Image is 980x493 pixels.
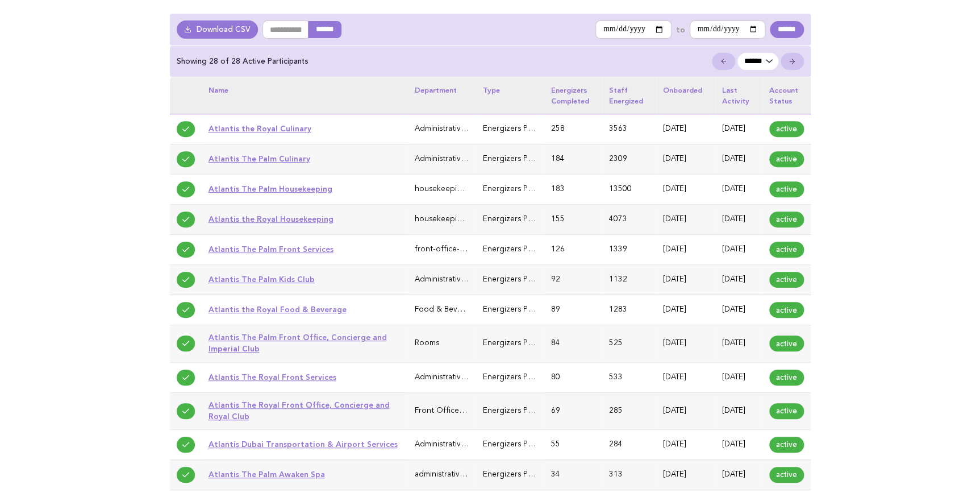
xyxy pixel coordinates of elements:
[483,125,561,132] span: Energizers Participant
[208,440,398,449] a: Atlantis Dubai Transportation & Airport Services
[208,333,387,353] a: Atlantis The Palm Front Office, Concierge and Imperial Club
[762,77,811,114] th: Account status
[656,144,715,174] td: [DATE]
[602,325,656,362] td: 525
[177,20,258,39] a: Download CSV
[769,437,804,453] span: active
[656,235,715,265] td: [DATE]
[715,362,762,392] td: [DATE]
[415,155,625,163] span: Administrative & General (Executive Office, HR, IT, Finance)
[769,212,804,227] span: active
[769,121,804,137] span: active
[415,441,625,448] span: Administrative & General (Executive Office, HR, IT, Finance)
[544,174,602,204] td: 183
[415,306,478,313] span: Food & Beverage
[544,265,602,295] td: 92
[483,441,561,448] span: Energizers Participant
[544,362,602,392] td: 80
[415,339,439,347] span: Rooms
[415,216,496,223] span: housekeeping-laundry
[544,392,602,429] td: 69
[177,56,308,67] p: Showing 28 of 28 Active Participants
[208,214,333,223] a: Atlantis the Royal Housekeeping
[656,392,715,429] td: [DATE]
[656,77,715,114] th: Onboarded
[602,295,656,325] td: 1283
[602,429,656,459] td: 284
[656,265,715,295] td: [DATE]
[656,459,715,490] td: [DATE]
[769,242,804,258] span: active
[208,305,347,314] a: Atlantis the Royal Food & Beverage
[715,77,762,114] th: Last activity
[544,295,602,325] td: 89
[544,235,602,265] td: 126
[483,246,561,253] span: Energizers Participant
[208,154,310,163] a: Atlantis The Palm Culinary
[602,392,656,429] td: 285
[602,362,656,392] td: 533
[769,181,804,197] span: active
[415,374,625,381] span: Administrative & General (Executive Office, HR, IT, Finance)
[715,114,762,144] td: [DATE]
[715,459,762,490] td: [DATE]
[208,400,390,421] a: Atlantis The Royal Front Office, Concierge and Royal Club
[715,235,762,265] td: [DATE]
[715,205,762,235] td: [DATE]
[415,276,625,283] span: Administrative & General (Executive Office, HR, IT, Finance)
[715,265,762,295] td: [DATE]
[483,306,561,313] span: Energizers Participant
[769,403,804,419] span: active
[769,370,804,386] span: active
[715,429,762,459] td: [DATE]
[483,339,561,347] span: Energizers Participant
[656,174,715,204] td: [DATE]
[715,295,762,325] td: [DATE]
[202,77,408,114] th: Name
[208,275,315,284] a: Atlantis The Palm Kids Club
[769,335,804,351] span: active
[769,272,804,288] span: active
[656,295,715,325] td: [DATE]
[715,392,762,429] td: [DATE]
[483,471,561,478] span: Energizers Participant
[676,24,685,35] label: to
[656,429,715,459] td: [DATE]
[483,155,561,163] span: Energizers Participant
[415,246,511,253] span: front-office-guest-services
[476,77,544,114] th: Type
[483,216,561,223] span: Energizers Participant
[483,276,561,283] span: Energizers Participant
[208,124,311,133] a: Atlantis the Royal Culinary
[602,459,656,490] td: 313
[769,467,804,483] span: active
[602,114,656,144] td: 3563
[415,125,625,132] span: Administrative & General (Executive Office, HR, IT, Finance)
[208,470,325,479] a: Atlantis The Palm Awaken Spa
[208,245,333,254] a: Atlantis The Palm Front Services
[602,174,656,204] td: 13500
[769,151,804,167] span: active
[544,205,602,235] td: 155
[602,235,656,265] td: 1339
[715,325,762,362] td: [DATE]
[544,429,602,459] td: 55
[602,265,656,295] td: 1132
[544,114,602,144] td: 258
[656,114,715,144] td: [DATE]
[602,205,656,235] td: 4073
[769,302,804,318] span: active
[544,77,602,114] th: Energizers completed
[408,77,476,114] th: Department
[656,205,715,235] td: [DATE]
[544,325,602,362] td: 84
[602,77,656,114] th: Staff energized
[415,471,602,478] span: administrative-general-executive-office-hr-it-finance
[483,185,561,193] span: Energizers Participant
[483,407,561,415] span: Energizers Participant
[715,174,762,204] td: [DATE]
[415,407,558,415] span: Front Office, Concierge and Royal Club
[208,184,332,193] a: Atlantis The Palm Housekeeping
[715,144,762,174] td: [DATE]
[656,362,715,392] td: [DATE]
